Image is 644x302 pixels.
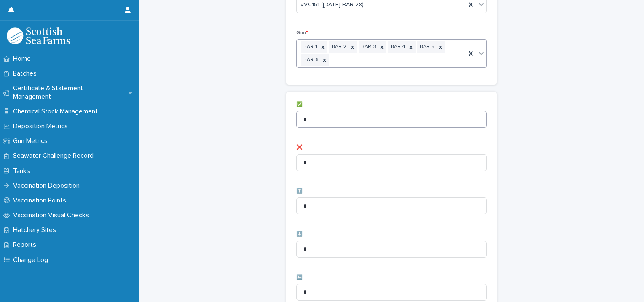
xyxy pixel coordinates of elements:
p: Hatchery Sites [10,226,63,234]
span: Gun [296,30,308,35]
p: Change Log [10,256,55,264]
span: ⬆️ [296,189,303,194]
span: VVC151 ([DATE] BAR-28) [300,0,364,9]
p: Batches [10,70,43,78]
div: BAR-2 [329,41,348,53]
img: uOABhIYSsOPhGJQdTwEw [7,27,70,44]
p: Vaccination Visual Checks [10,211,96,219]
span: ⬇️ [296,232,303,237]
p: Reports [10,241,43,249]
div: BAR-5 [417,41,436,53]
div: BAR-1 [301,41,318,53]
p: Home [10,55,38,63]
span: ✅ [296,102,303,107]
p: Gun Metrics [10,137,54,145]
p: Chemical Stock Management [10,108,105,116]
div: BAR-3 [359,41,377,53]
p: Certificate & Statement Management [10,84,129,100]
p: Seawater Challenge Record [10,152,100,160]
span: ❌ [296,145,303,150]
p: Deposition Metrics [10,122,75,130]
div: BAR-6 [301,54,320,66]
p: Vaccination Deposition [10,182,86,190]
div: BAR-4 [388,41,406,53]
p: Vaccination Points [10,197,73,205]
p: Tanks [10,167,37,175]
span: ⬅️ [296,275,303,280]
